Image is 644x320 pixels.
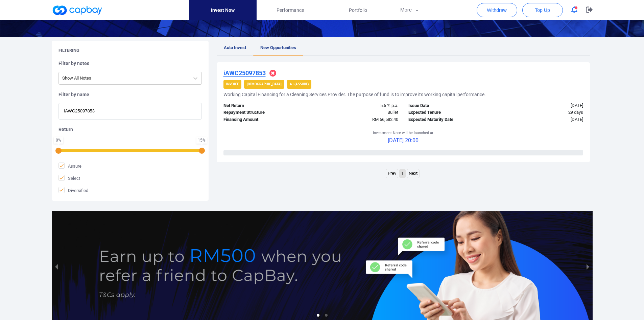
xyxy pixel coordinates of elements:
div: Expected Maturity Date [403,116,496,123]
div: Financing Amount [218,116,311,123]
div: 15 % [198,138,206,142]
span: Diversified [58,187,88,194]
strong: [DEMOGRAPHIC_DATA] [247,82,282,86]
button: Withdraw [477,3,517,17]
a: Next page [407,169,419,178]
span: Portfolio [349,6,367,14]
h5: Filter by name [58,91,202,98]
span: Assure [58,163,81,169]
p: [DATE] 20:00 [373,136,433,145]
div: Repayment Structure [218,109,311,116]
span: Auto Invest [224,45,246,50]
span: RM 56,582.40 [372,117,398,122]
div: 0 % [55,138,62,142]
h5: Filter by notes [58,60,202,66]
h5: Return [58,126,202,132]
span: Top Up [535,7,550,14]
button: Top Up [522,3,563,17]
a: Previous page [386,169,398,178]
li: slide item 2 [325,314,328,317]
h5: Filtering [58,47,79,54]
input: Enter investment note name [58,103,202,120]
div: Bullet [311,109,403,116]
p: Investment Note will be launched at [373,130,433,136]
h5: Working Capital Financing for a Cleaning Services Provider. The purpose of fund is to improve its... [223,91,486,98]
div: [DATE] [496,102,588,109]
li: slide item 1 [317,314,319,317]
div: [DATE] [496,116,588,123]
div: 5.5 % p.a. [311,102,403,109]
strong: Invoice [226,82,239,86]
div: 29 days [496,109,588,116]
div: Net Return [218,102,311,109]
span: New Opportunities [260,45,296,50]
strong: A+ (Assure) [290,82,309,86]
div: Issue Date [403,102,496,109]
span: Performance [277,6,304,14]
div: Expected Tenure [403,109,496,116]
span: Select [58,175,80,182]
a: Page 1 is your current page [400,169,405,178]
u: iAWC25097853 [223,69,266,77]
